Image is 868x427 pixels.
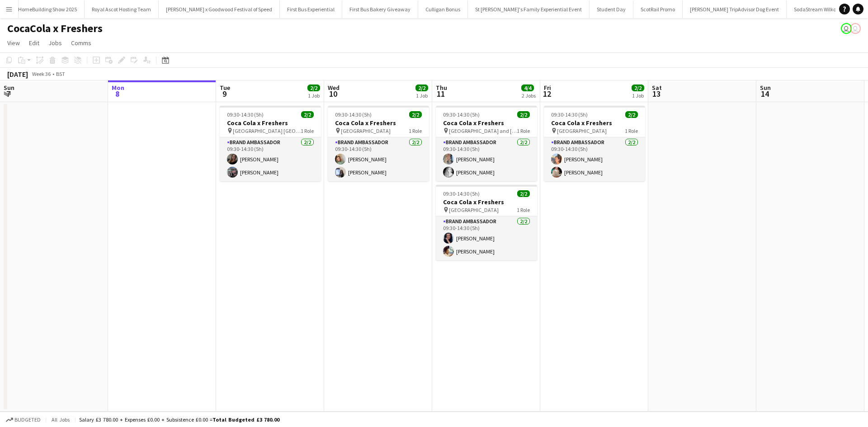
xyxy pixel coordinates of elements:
span: 7 [2,89,14,99]
button: First Bus Bakery Giveaway [342,0,418,18]
span: Thu [436,84,447,92]
span: Total Budgeted £3 780.00 [212,416,279,423]
app-job-card: 09:30-14:30 (5h)2/2Coca Cola x Freshers [GEOGRAPHIC_DATA]1 RoleBrand Ambassador2/209:30-14:30 (5h... [544,106,645,181]
span: Sun [760,84,771,92]
span: 1 Role [625,127,638,134]
span: 12 [542,89,551,99]
a: View [4,37,24,49]
h3: Coca Cola x Freshers [436,119,537,127]
span: 09:30-14:30 (5h) [335,111,372,118]
app-user-avatar: Joanne Milne [841,23,852,34]
span: 13 [651,89,662,99]
div: 1 Job [632,92,644,99]
span: 2/2 [301,111,314,118]
span: [GEOGRAPHIC_DATA] [341,127,391,134]
app-card-role: Brand Ambassador2/209:30-14:30 (5h)[PERSON_NAME][PERSON_NAME] [328,137,429,181]
span: Comms [71,39,91,47]
span: 09:30-14:30 (5h) [227,111,264,118]
span: Sat [652,84,662,92]
h3: Coca Cola x Freshers [436,198,537,206]
h3: Coca Cola x Freshers [544,119,645,127]
span: Jobs [48,39,62,47]
h1: CocaCola x Freshers [7,22,103,35]
span: Sun [4,84,14,92]
app-card-role: Brand Ambassador2/209:30-14:30 (5h)[PERSON_NAME][PERSON_NAME] [544,137,645,181]
span: 2/2 [307,84,320,91]
app-user-avatar: Joanne Milne [850,23,861,34]
span: 11 [434,89,447,99]
span: [GEOGRAPHIC_DATA] and [GEOGRAPHIC_DATA] [449,127,517,134]
span: 1 Role [517,206,530,213]
span: 2/2 [625,111,638,118]
span: Tue [220,84,230,92]
button: ScotRail Promo [633,0,683,18]
span: Mon [112,84,124,92]
span: Week 36 [30,70,52,77]
span: 2/2 [409,111,422,118]
button: Culligan Bonus [418,0,468,18]
span: [GEOGRAPHIC_DATA] [557,127,607,134]
span: Wed [328,84,340,92]
div: [DATE] [7,70,28,79]
span: [GEOGRAPHIC_DATA] [449,206,499,213]
app-job-card: 09:30-14:30 (5h)2/2Coca Cola x Freshers [GEOGRAPHIC_DATA]1 RoleBrand Ambassador2/209:30-14:30 (5h... [328,106,429,181]
span: 2/2 [517,190,530,197]
span: 14 [759,89,771,99]
button: First Bus Experiential [280,0,342,18]
span: 2/2 [517,111,530,118]
div: Salary £3 780.00 + Expenses £0.00 + Subsistence £0.00 = [79,416,279,423]
app-card-role: Brand Ambassador2/209:30-14:30 (5h)[PERSON_NAME][PERSON_NAME] [436,137,537,181]
app-job-card: 09:30-14:30 (5h)2/2Coca Cola x Freshers [GEOGRAPHIC_DATA] and [GEOGRAPHIC_DATA]1 RoleBrand Ambass... [436,106,537,181]
button: [PERSON_NAME] x Goodwood Festival of Speed [159,0,280,18]
a: Jobs [45,37,66,49]
span: 2/2 [415,84,428,91]
span: 09:30-14:30 (5h) [443,190,480,197]
app-card-role: Brand Ambassador2/209:30-14:30 (5h)[PERSON_NAME][PERSON_NAME] [220,137,321,181]
button: Student Day [590,0,633,18]
button: [PERSON_NAME] TripAdvisor Dog Event [683,0,787,18]
span: All jobs [50,416,71,423]
span: 1 Role [409,127,422,134]
app-job-card: 09:30-14:30 (5h)2/2Coca Cola x Freshers [GEOGRAPHIC_DATA]1 RoleBrand Ambassador2/209:30-14:30 (5h... [436,185,537,260]
span: 9 [218,89,230,99]
a: Comms [67,37,95,49]
span: 09:30-14:30 (5h) [551,111,588,118]
span: 1 Role [301,127,314,134]
button: Royal Ascot Hosting Team [85,0,159,18]
span: View [7,39,20,47]
span: 10 [326,89,340,99]
h3: Coca Cola x Freshers [220,119,321,127]
span: Edit [29,39,39,47]
span: [GEOGRAPHIC_DATA] [GEOGRAPHIC_DATA] [233,127,301,134]
div: 1 Job [308,92,320,99]
span: 09:30-14:30 (5h) [443,111,480,118]
div: 1 Job [416,92,428,99]
span: 8 [110,89,124,99]
button: Budgeted [5,415,42,425]
span: Fri [544,84,551,92]
span: Budgeted [14,417,41,423]
app-job-card: 09:30-14:30 (5h)2/2Coca Cola x Freshers [GEOGRAPHIC_DATA] [GEOGRAPHIC_DATA]1 RoleBrand Ambassador... [220,106,321,181]
button: SodaStream Wilko [787,0,844,18]
span: 2/2 [632,84,644,91]
h3: Coca Cola x Freshers [328,119,429,127]
span: 1 Role [517,127,530,134]
div: BST [56,70,65,77]
button: St [PERSON_NAME]'s Family Experiential Event [468,0,590,18]
app-card-role: Brand Ambassador2/209:30-14:30 (5h)[PERSON_NAME][PERSON_NAME] [436,216,537,260]
span: 4/4 [521,84,534,91]
a: Edit [25,37,43,49]
div: 2 Jobs [522,92,536,99]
